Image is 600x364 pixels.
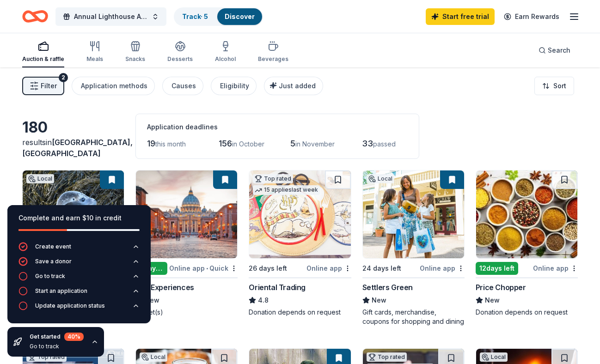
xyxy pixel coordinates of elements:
[476,262,518,275] div: 12 days left
[35,258,72,265] div: Save a donor
[18,257,140,272] button: Save a donor
[363,170,464,258] img: Image for Settlers Green
[18,301,140,316] button: Update application status
[306,262,351,274] div: Online app
[147,121,408,133] div: Application deadlines
[174,7,263,26] button: Track· 5Discover
[35,302,105,309] div: Update application status
[480,352,508,362] div: Local
[215,55,236,63] div: Alcohol
[249,170,350,258] img: Image for Oriental Trading
[206,265,208,272] span: •
[167,37,193,67] button: Desserts
[147,139,155,148] span: 19
[136,170,237,258] img: Image for City Experiences
[22,6,48,27] a: Home
[22,37,64,67] button: Auction & raffle
[362,282,413,293] div: Settlers Green
[41,80,57,91] span: Filter
[22,137,124,159] div: results
[420,262,465,274] div: Online app
[533,262,578,274] div: Online app
[476,308,578,317] div: Donation depends on request
[534,77,574,95] button: Sort
[264,77,323,95] button: Just added
[26,174,54,183] div: Local
[18,286,140,301] button: Start an application
[22,170,124,317] a: Image for Seacoast Science CenterLocal12days leftOnline app•Quick[GEOGRAPHIC_DATA]New4 guest passes
[258,55,288,63] div: Beverages
[30,343,84,350] div: Go to track
[55,7,166,26] button: Annual Lighthouse Auction
[225,12,255,20] a: Discover
[476,170,578,317] a: Image for Price Chopper12days leftOnline appPrice ChopperNewDonation depends on request
[86,55,103,63] div: Meals
[155,140,186,148] span: this month
[72,77,155,95] button: Application methods
[253,185,320,195] div: 15 applies last week
[167,55,193,63] div: Desserts
[367,174,394,183] div: Local
[22,138,133,158] span: [GEOGRAPHIC_DATA], [GEOGRAPHIC_DATA]
[35,273,65,280] div: Go to track
[249,308,351,317] div: Donation depends on request
[135,170,238,317] a: Image for City Experiences9days leftOnline app•QuickCity ExperiencesNewTicket(s)
[476,282,526,293] div: Price Chopper
[35,243,71,250] div: Create event
[362,170,465,326] a: Image for Settlers GreenLocal24 days leftOnline appSettlers GreenNewGift cards, merchandise, coup...
[426,8,495,25] a: Start free trial
[253,174,293,183] div: Top rated
[211,77,257,95] button: Eligibility
[125,55,145,63] div: Snacks
[86,37,103,67] button: Meals
[18,212,140,224] div: Complete and earn $10 in credit
[531,41,578,60] button: Search
[135,282,194,293] div: City Experiences
[23,170,124,258] img: Image for Seacoast Science Center
[22,138,133,158] span: in
[485,295,500,306] span: New
[279,82,316,90] span: Just added
[81,80,147,91] div: Application methods
[372,295,386,306] span: New
[290,139,295,148] span: 5
[125,37,145,67] button: Snacks
[498,8,565,25] a: Earn Rewards
[182,12,208,20] a: Track· 5
[362,308,465,326] div: Gift cards, merchandise, coupons for shopping and dining
[476,170,577,258] img: Image for Price Chopper
[367,352,407,362] div: Top rated
[64,333,84,341] div: 40 %
[18,272,140,286] button: Go to track
[249,263,287,274] div: 26 days left
[548,45,570,56] span: Search
[30,333,84,341] div: Get started
[22,77,64,95] button: Filter2
[74,11,148,22] span: Annual Lighthouse Auction
[553,80,566,91] span: Sort
[135,308,238,317] div: Ticket(s)
[22,118,124,137] div: 180
[362,263,401,274] div: 24 days left
[373,140,396,148] span: passed
[18,242,140,257] button: Create event
[219,139,232,148] span: 156
[232,140,264,148] span: in October
[258,295,269,306] span: 4.8
[162,77,203,95] button: Causes
[249,282,306,293] div: Oriental Trading
[59,73,68,82] div: 2
[22,55,64,63] div: Auction & raffle
[362,139,373,148] span: 33
[295,140,335,148] span: in November
[220,80,249,91] div: Eligibility
[35,287,87,295] div: Start an application
[215,37,236,67] button: Alcohol
[171,80,196,91] div: Causes
[249,170,351,317] a: Image for Oriental TradingTop rated15 applieslast week26 days leftOnline appOriental Trading4.8Do...
[169,262,238,274] div: Online app Quick
[258,37,288,67] button: Beverages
